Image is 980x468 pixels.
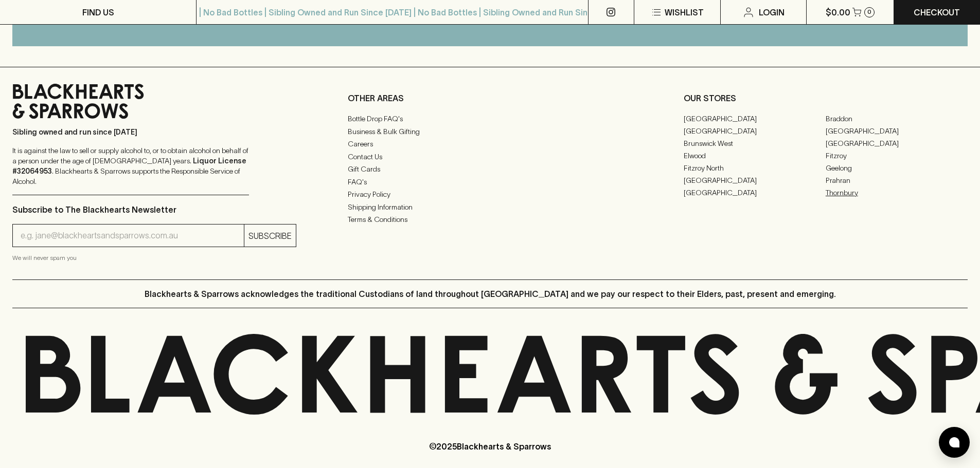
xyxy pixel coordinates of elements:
[348,113,632,125] a: Bottle Drop FAQ's
[867,9,871,15] p: 0
[348,125,632,138] a: Business & Bulk Gifting
[82,6,114,18] p: FIND US
[826,174,968,186] a: Prahran
[949,437,959,447] img: bubble-icon
[826,149,968,162] a: Fitzroy
[348,138,632,151] a: Careers
[12,253,296,263] p: We will never spam you
[12,145,249,186] p: It is against the law to sell or supply alcohol to, or to obtain alcohol on behalf of a person un...
[826,125,968,137] a: [GEOGRAPHIC_DATA]
[21,228,244,244] input: e.g. jane@blackheartsandsparrows.com.au
[759,6,785,18] p: Login
[826,6,850,18] p: $0.00
[348,201,632,213] a: Shipping Information
[348,214,632,226] a: Terms & Conditions
[826,186,968,199] a: Thornbury
[244,224,296,247] button: SUBSCRIBE
[684,174,826,186] a: [GEOGRAPHIC_DATA]
[348,151,632,163] a: Contact Us
[665,6,704,18] p: Wishlist
[684,162,826,174] a: Fitzroy North
[248,230,292,242] p: SUBSCRIBE
[348,189,632,201] a: Privacy Policy
[348,176,632,188] a: FAQ's
[348,163,632,176] a: Gift Cards
[12,127,249,137] p: Sibling owned and run since [DATE]
[684,186,826,199] a: [GEOGRAPHIC_DATA]
[826,137,968,149] a: [GEOGRAPHIC_DATA]
[684,137,826,149] a: Brunswick West
[12,203,296,216] p: Subscribe to The Blackhearts Newsletter
[826,162,968,174] a: Geelong
[684,113,826,125] a: [GEOGRAPHIC_DATA]
[145,288,836,300] p: Blackhearts & Sparrows acknowledges the traditional Custodians of land throughout [GEOGRAPHIC_DAT...
[684,149,826,162] a: Elwood
[684,125,826,137] a: [GEOGRAPHIC_DATA]
[914,6,960,18] p: Checkout
[826,113,968,125] a: Braddon
[684,92,968,104] p: OUR STORES
[348,92,632,104] p: OTHER AREAS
